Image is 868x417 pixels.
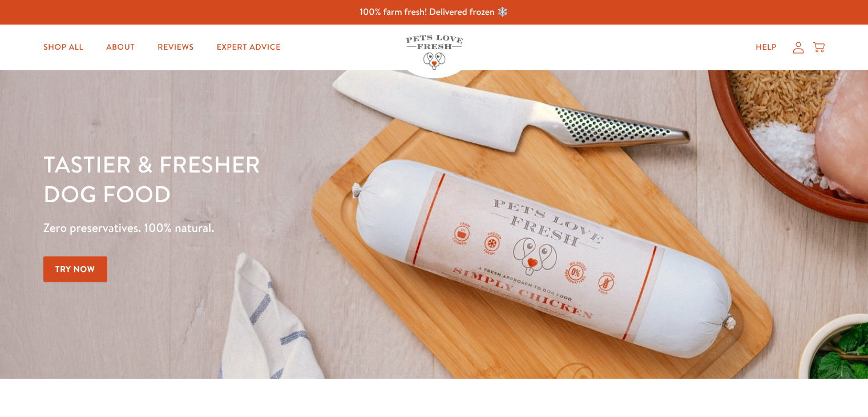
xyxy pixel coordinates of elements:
p: Zero preservatives. 100% natural. [43,218,564,238]
a: Try Now [43,256,107,282]
a: About [97,36,144,59]
a: Shop All [34,36,92,59]
a: Expert Advice [208,36,290,59]
a: Reviews [148,36,203,59]
img: Pets Love Fresh [406,35,463,70]
h1: Tastier & fresher dog food [43,149,564,209]
a: Help [746,36,786,59]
